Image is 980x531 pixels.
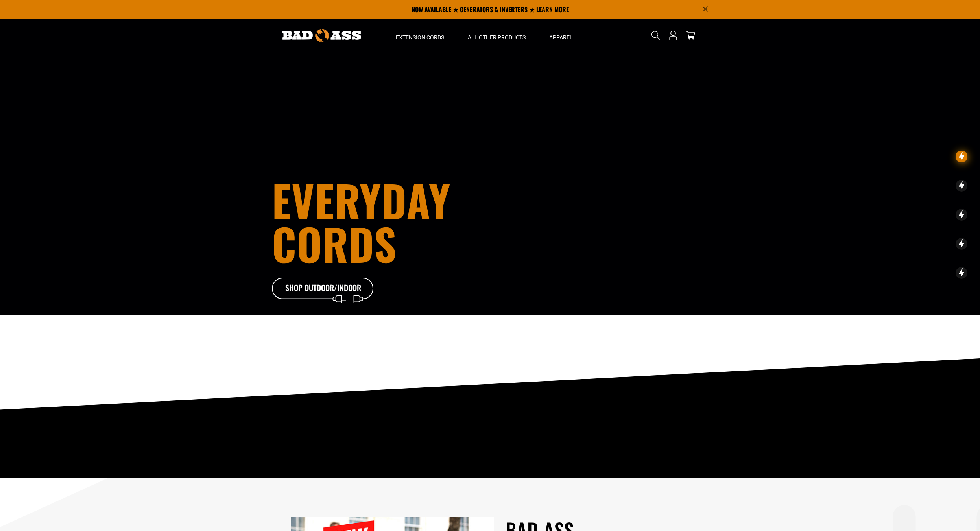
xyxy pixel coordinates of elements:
a: Shop Outdoor/Indoor [272,278,374,300]
span: Apparel [549,34,573,41]
summary: Search [650,29,662,42]
img: Bad Ass Extension Cords [282,29,361,42]
summary: Apparel [537,19,585,52]
h1: Everyday cords [272,179,534,265]
span: Extension Cords [396,34,444,41]
summary: Extension Cords [384,19,456,52]
summary: All Other Products [456,19,537,52]
span: All Other Products [468,34,526,41]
